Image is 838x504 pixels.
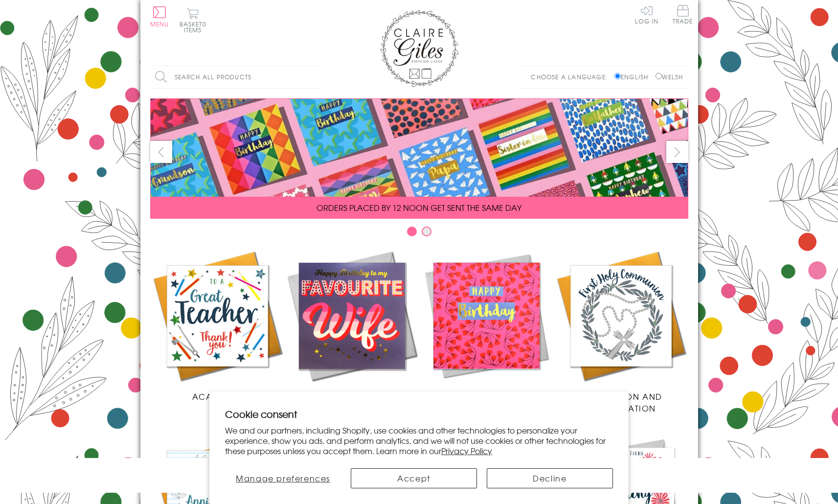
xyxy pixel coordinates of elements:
[673,5,693,26] a: Trade
[236,472,330,484] span: Manage preferences
[150,6,169,27] button: Menu
[614,72,653,81] label: English
[150,66,321,88] input: Search all products
[317,202,521,213] span: ORDERS PLACED BY 12 NOON GET SENT THE SAME DAY
[285,249,419,402] a: New Releases
[225,425,613,456] p: We and our partners, including Shopify, use cookies and other technologies to personalize your ex...
[673,5,693,24] span: Trade
[554,249,688,414] a: Communion and Confirmation
[614,73,621,79] input: English
[407,227,417,236] button: Carousel Page 1 (Current Slide)
[666,141,688,163] button: next
[319,390,384,402] span: New Releases
[422,227,431,236] button: Carousel Page 2
[656,73,662,79] input: Welsh
[150,249,285,402] a: Academic
[150,20,169,28] span: Menu
[225,407,613,421] h2: Cookie consent
[441,445,492,457] a: Privacy Policy
[531,72,612,81] p: Choose a language:
[351,468,477,488] button: Accept
[579,390,662,414] span: Communion and Confirmation
[380,10,458,87] img: Claire Giles Greetings Cards
[180,8,206,33] button: Basket0 items
[225,468,341,488] button: Manage preferences
[656,72,683,81] label: Welsh
[150,226,688,241] div: Carousel Pagination
[419,249,554,402] a: Birthdays
[487,468,613,488] button: Decline
[150,141,172,163] button: prev
[463,390,510,402] span: Birthdays
[184,20,206,34] span: 0 items
[192,390,243,402] span: Academic
[635,5,658,24] a: Log In
[312,66,321,88] input: Search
